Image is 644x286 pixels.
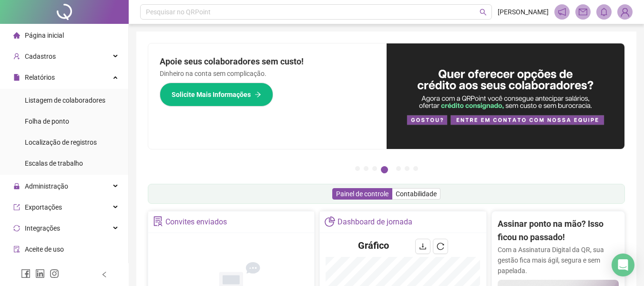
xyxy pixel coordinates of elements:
[13,204,20,211] span: export
[498,217,619,244] h2: Assinar ponto na mão? Isso ficou no passado!
[480,9,487,16] span: search
[405,166,409,171] button: 6
[355,166,360,171] button: 1
[325,216,335,226] span: pie-chart
[172,89,251,100] span: Solicite Mais Informações
[437,243,444,250] span: reload
[13,74,20,81] span: file
[255,91,261,98] span: arrow-right
[13,53,20,60] span: user-add
[21,269,31,278] span: facebook
[13,32,20,39] span: home
[13,246,20,253] span: audit
[372,166,377,171] button: 3
[101,271,108,278] span: left
[25,159,83,167] span: Escalas de trabalho
[498,244,619,276] p: Com a Assinatura Digital da QR, sua gestão fica mais ágil, segura e sem papelada.
[25,96,105,104] span: Listagem de colaboradores
[13,183,20,190] span: lock
[50,269,59,278] span: instagram
[160,68,375,79] p: Dinheiro na conta sem complicação.
[25,138,97,146] span: Localização de registros
[396,166,401,171] button: 5
[25,74,55,81] span: Relatórios
[13,225,20,232] span: sync
[364,166,368,171] button: 2
[25,53,56,60] span: Cadastros
[165,214,227,230] div: Convites enviados
[387,43,625,149] img: banner%2Fa8ee1423-cce5-4ffa-a127-5a2d429cc7d8.png
[337,214,412,230] div: Dashboard de jornada
[419,243,427,250] span: download
[153,216,163,226] span: solution
[358,239,389,252] h4: Gráfico
[35,269,45,278] span: linkedin
[381,166,388,173] button: 4
[25,117,69,125] span: Folha de ponto
[498,7,549,17] span: [PERSON_NAME]
[558,8,566,16] span: notification
[160,83,273,106] button: Solicite Mais Informações
[25,182,68,190] span: Administração
[25,245,64,253] span: Aceite de uso
[25,224,60,232] span: Integrações
[579,8,587,16] span: mail
[396,190,437,198] span: Contabilidade
[25,203,62,211] span: Exportações
[160,55,375,68] h2: Apoie seus colaboradores sem custo!
[600,8,608,16] span: bell
[25,32,64,39] span: Página inicial
[618,5,632,19] img: 93083
[612,254,634,276] div: Open Intercom Messenger
[413,166,418,171] button: 7
[336,190,388,198] span: Painel de controle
